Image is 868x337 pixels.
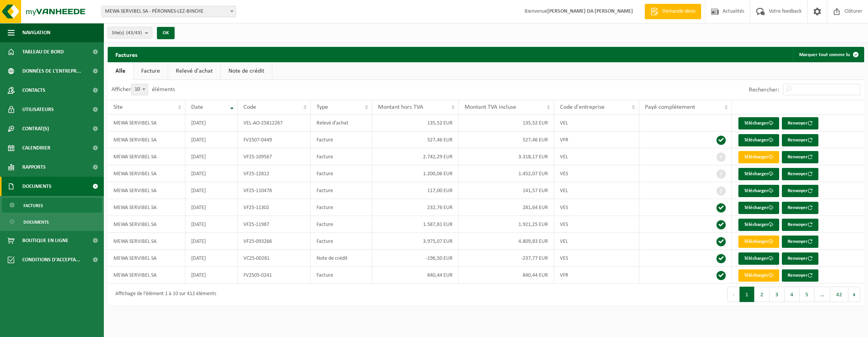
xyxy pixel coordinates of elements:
[185,267,238,284] td: [DATE]
[782,269,818,282] button: Renvoyer
[311,199,372,216] td: Facture
[645,104,695,110] span: Payé complètement
[22,158,46,177] span: Rapports
[782,185,818,197] button: Renvoyer
[372,250,459,267] td: -196,50 EUR
[22,177,52,196] span: Documents
[740,287,755,302] button: 1
[221,62,272,80] a: Note de crédit
[782,134,818,146] button: Renvoyer
[185,199,238,216] td: [DATE]
[738,185,779,197] a: Télécharger
[191,104,203,110] span: Date
[311,182,372,199] td: Facture
[22,23,50,42] span: Navigation
[311,131,372,148] td: Facture
[238,233,311,250] td: VF25-093266
[238,115,311,131] td: VEL-AO-25812267
[372,233,459,250] td: 3.975,07 EUR
[311,267,372,284] td: Facture
[157,27,175,39] button: OK
[738,252,779,265] a: Télécharger
[238,267,311,284] td: FV2505-0241
[185,165,238,182] td: [DATE]
[459,182,554,199] td: 141,57 EUR
[738,117,779,129] a: Télécharger
[185,148,238,165] td: [DATE]
[782,252,818,265] button: Renvoyer
[554,131,639,148] td: VFR
[102,6,236,17] span: MEWA SERVIBEL SA - PÉRONNES-LEZ-BINCHE
[23,215,49,229] span: Documents
[372,131,459,148] td: 527,46 EUR
[738,151,779,163] a: Télécharger
[727,287,740,302] button: Previous
[785,287,800,302] button: 4
[372,182,459,199] td: 117,00 EUR
[459,148,554,165] td: 3.318,17 EUR
[372,165,459,182] td: 1.200,06 EUR
[372,216,459,233] td: 1.587,81 EUR
[782,219,818,231] button: Renvoyer
[185,131,238,148] td: [DATE]
[108,250,185,267] td: MEWA SERVIBEL SA
[782,202,818,214] button: Renvoyer
[782,117,818,129] button: Renvoyer
[560,104,605,110] span: Code d'entreprise
[738,168,779,180] a: Télécharger
[793,47,863,62] button: Marquer tout comme lu
[465,104,516,110] span: Montant TVA incluse
[459,199,554,216] td: 281,64 EUR
[238,182,311,199] td: VF25-110478
[238,165,311,182] td: VF25-12812
[554,267,639,284] td: VFR
[554,115,639,131] td: VEL
[185,216,238,233] td: [DATE]
[372,148,459,165] td: 2.742,29 EUR
[132,84,148,95] span: 10
[2,214,102,229] a: Documents
[459,267,554,284] td: 840,44 EUR
[372,199,459,216] td: 232,76 EUR
[738,134,779,146] a: Télécharger
[459,165,554,182] td: 1.452,07 EUR
[311,233,372,250] td: Facture
[108,267,185,284] td: MEWA SERVIBEL SA
[108,27,152,38] button: Site(s)(43/43)
[112,287,216,301] div: Affichage de l'élément 1 à 10 sur 412 éléments
[108,131,185,148] td: MEWA SERVIBEL SA
[22,81,45,100] span: Contacts
[311,115,372,131] td: Relevé d'achat
[738,202,779,214] a: Télécharger
[459,131,554,148] td: 527,46 EUR
[22,250,80,269] span: Conditions d'accepta...
[782,168,818,180] button: Renvoyer
[185,115,238,131] td: [DATE]
[738,219,779,231] a: Télécharger
[133,62,168,80] a: Facture
[108,233,185,250] td: MEWA SERVIBEL SA
[755,287,770,302] button: 2
[459,115,554,131] td: 135,52 EUR
[185,182,238,199] td: [DATE]
[554,148,639,165] td: VEL
[108,182,185,199] td: MEWA SERVIBEL SA
[782,151,818,163] button: Renvoyer
[108,199,185,216] td: MEWA SERVIBEL SA
[311,216,372,233] td: Facture
[738,269,779,282] a: Télécharger
[459,250,554,267] td: -237,77 EUR
[848,287,860,302] button: Next
[238,216,311,233] td: VF25-11987
[23,198,43,213] span: Factures
[238,148,311,165] td: VF25-109567
[554,216,639,233] td: VES
[108,62,133,80] a: Alle
[738,236,779,248] a: Télécharger
[22,231,68,250] span: Boutique en ligne
[660,8,697,15] span: Demande devis
[378,104,423,110] span: Montant hors TVA
[830,287,848,302] button: 42
[554,165,639,182] td: VES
